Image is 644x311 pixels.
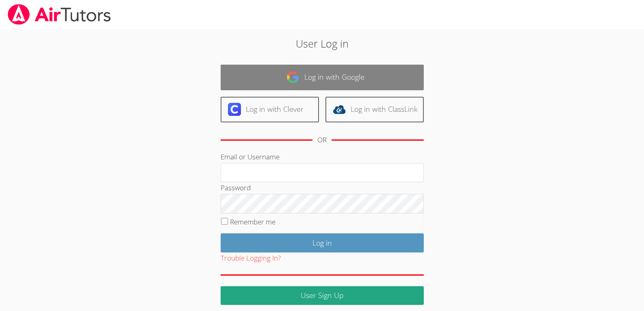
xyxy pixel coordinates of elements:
a: Log in with ClassLink [325,97,424,122]
a: User Sign Up [221,286,424,305]
img: google-logo-50288ca7cdecda66e5e0955fdab243c47b7ad437acaf1139b6f446037453330a.svg [286,71,299,84]
img: clever-logo-6eab21bc6e7a338710f1a6ff85c0baf02591cd810cc4098c63d3a4b26e2feb20.svg [228,103,241,116]
a: Log in with Google [221,65,424,90]
img: classlink-logo-d6bb404cc1216ec64c9a2012d9dc4662098be43eaf13dc465df04b49fa7ab582.svg [333,103,346,116]
img: airtutors_banner-c4298cdbf04f3fff15de1276eac7730deb9818008684d7c2e4769d2f7ddbe033.png [7,4,112,25]
div: OR [317,134,327,146]
a: Log in with Clever [221,97,319,122]
label: Email or Username [221,152,280,161]
label: Password [221,183,251,192]
input: Log in [221,233,424,252]
label: Remember me [230,217,275,226]
button: Trouble Logging In? [221,252,281,264]
h2: User Log in [148,36,496,51]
